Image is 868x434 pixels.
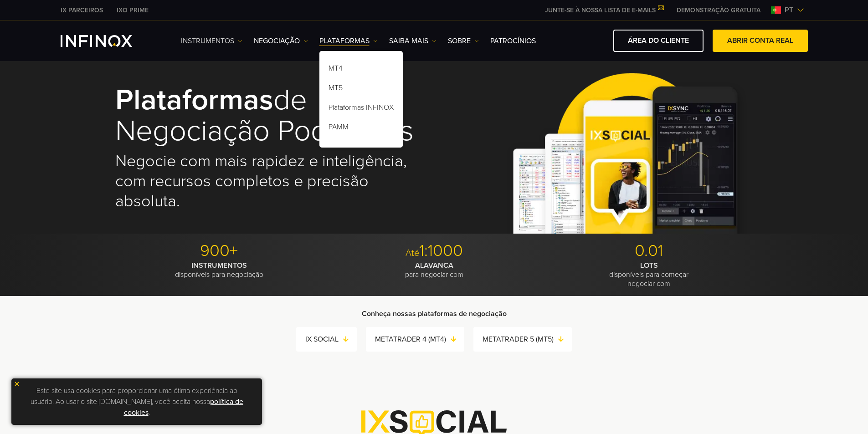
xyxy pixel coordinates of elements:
[375,333,464,346] a: METATRADER 4 (MT4)
[362,309,507,318] strong: Conheça nossas plataformas de negociação
[115,241,324,261] p: 900+
[330,261,538,279] p: para negociar com
[319,60,403,80] a: MT4
[319,99,403,119] a: Plataformas INFINOX
[319,36,378,46] a: PLATAFORMAS
[115,85,421,147] h1: de negociação poderosas
[61,35,154,47] a: INFINOX Logo
[415,261,453,270] strong: ALAVANCA
[545,261,753,288] p: disponíveis para começar negociar com
[490,36,536,46] a: Patrocínios
[115,261,324,279] p: disponíveis para negociação
[545,241,753,261] p: 0.01
[191,261,247,270] strong: INSTRUMENTOS
[538,6,670,14] a: JUNTE-SE À NOSSA LISTA DE E-MAILS
[406,248,419,259] span: Até
[254,36,308,46] a: NEGOCIAÇÃO
[319,119,403,138] a: PAMM
[115,151,421,211] h2: Negocie com mais rapidez e inteligência, com recursos completos e precisão absoluta.
[389,36,437,46] a: Saiba mais
[781,5,797,15] span: pt
[14,381,20,387] img: yellow close icon
[713,30,808,52] a: ABRIR CONTA REAL
[110,5,155,15] a: INFINOX
[54,5,110,15] a: INFINOX
[330,241,538,261] p: 1:1000
[613,30,704,52] a: ÁREA DO CLIENTE
[483,333,572,346] a: METATRADER 5 (MT5)
[305,333,357,346] a: IX SOCIAL
[319,80,403,99] a: MT5
[670,5,767,15] a: INFINOX MENU
[181,36,242,46] a: Instrumentos
[16,383,257,420] p: Este site usa cookies para proporcionar uma ótima experiência ao usuário. Ao usar o site [DOMAIN_...
[448,36,479,46] a: SOBRE
[115,82,273,118] strong: Plataformas
[640,261,658,270] strong: LOTS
